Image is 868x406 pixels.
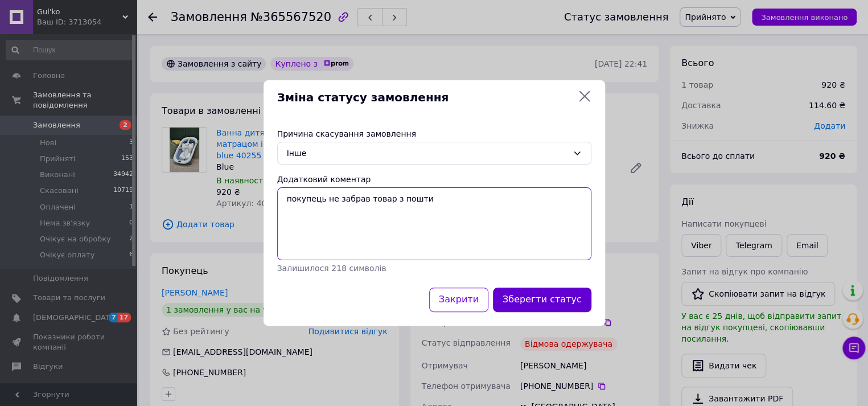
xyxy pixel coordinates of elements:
div: Інше [287,147,568,159]
button: Зберегти статус [493,288,591,312]
textarea: покупець не забрав товар з пошти [277,187,591,260]
span: Зміна статусу замовлення [277,89,573,106]
label: Додатковий коментар [277,175,371,184]
button: Закрити [429,288,488,312]
div: Причина скасування замовлення [277,128,591,140]
span: Залишилося 218 символів [277,264,386,273]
